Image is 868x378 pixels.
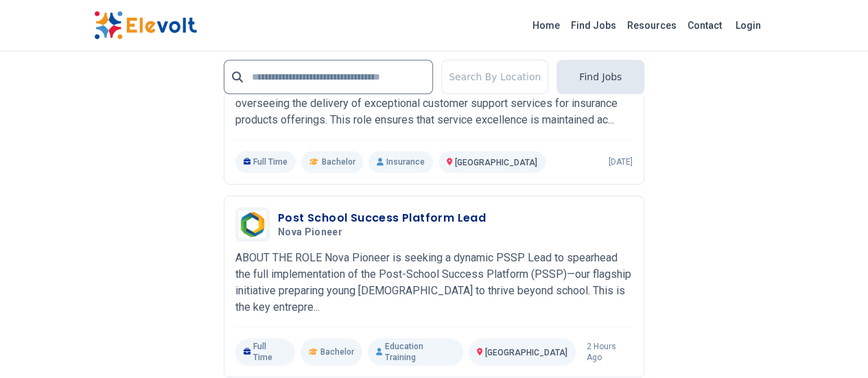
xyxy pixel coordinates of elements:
iframe: Chat Widget [799,312,868,378]
span: Bachelor [320,346,354,357]
a: Home [527,14,565,36]
p: 2 hours ago [587,341,633,363]
a: Resources [622,14,682,36]
span: [GEOGRAPHIC_DATA] [455,158,537,167]
a: Login [727,12,769,39]
a: Equity BankAssistant Manager, InsuranceEquity BankJob Purpose The Assistant Manager, Insurance is... [235,36,633,173]
span: Nova Pioneer [278,226,342,239]
p: ABOUT THE ROLE Nova Pioneer is seeking a dynamic PSSP Lead to spearhead the full implementation o... [235,250,633,316]
p: Insurance [368,151,432,173]
p: Full Time [235,151,296,173]
p: Job Purpose The Assistant Manager, Insurance is responsible for managing and overseeing the deliv... [235,79,633,128]
img: Elevolt [94,11,197,40]
h3: Post School Success Platform Lead [278,210,486,226]
img: Nova Pioneer [239,211,266,238]
span: Bachelor [321,156,355,167]
span: [GEOGRAPHIC_DATA] [485,348,567,357]
a: Find Jobs [565,14,622,36]
p: Education Training [368,338,463,366]
a: Contact [682,14,727,36]
button: Find Jobs [556,60,644,94]
p: Full Time [235,338,295,366]
a: Nova PioneerPost School Success Platform LeadNova PioneerABOUT THE ROLE Nova Pioneer is seeking a... [235,207,633,366]
p: [DATE] [609,156,633,167]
